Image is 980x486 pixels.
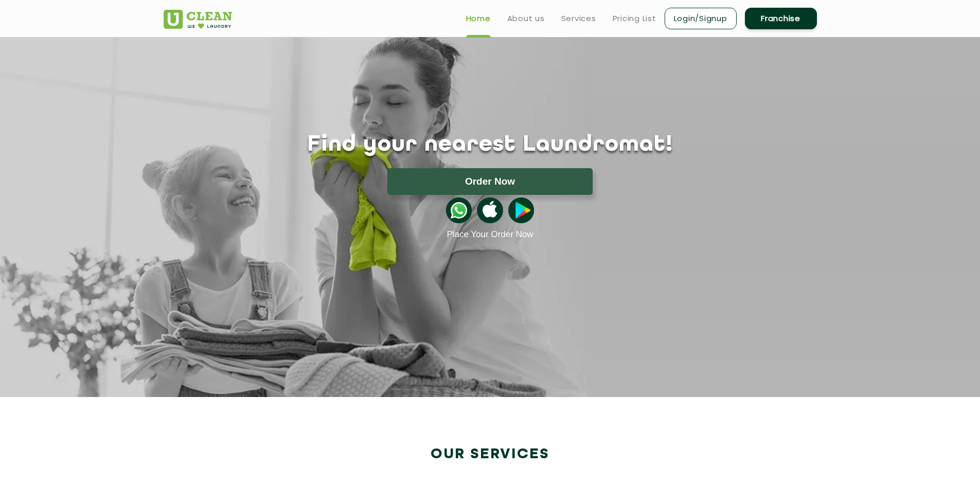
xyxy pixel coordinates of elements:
a: Franchise [745,8,817,29]
button: Order Now [387,168,593,195]
a: Services [561,12,596,25]
img: whatsappicon.png [446,197,472,223]
img: playstoreicon.png [508,197,534,223]
img: apple-icon.png [477,197,503,223]
a: Place Your Order Now [447,229,533,240]
a: Login/Signup [665,8,737,29]
a: About us [507,12,545,25]
a: Home [466,12,491,25]
a: Pricing List [613,12,656,25]
img: UClean Laundry and Dry Cleaning [164,10,232,29]
h1: Find your nearest Laundromat! [156,132,825,158]
h2: Our Services [164,446,817,463]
